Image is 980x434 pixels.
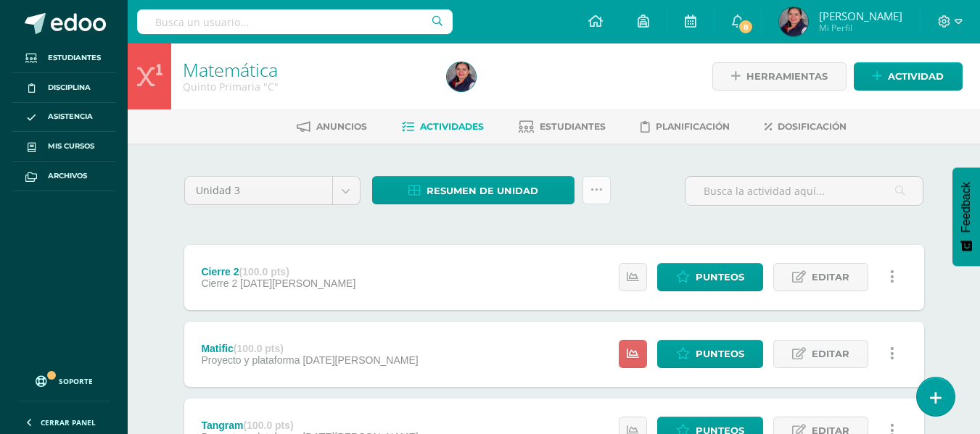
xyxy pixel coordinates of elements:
a: Punteos [657,263,763,291]
span: Cierre 2 [201,277,237,289]
a: Soporte [17,362,110,397]
h1: Matemática [183,59,429,80]
span: Editar [812,341,849,367]
span: Actividad [888,63,944,90]
span: 8 [738,19,754,35]
strong: (100.0 pts) [239,266,289,277]
a: Actividades [402,115,484,138]
span: Editar [812,264,849,291]
span: Asistencia [48,111,93,122]
a: Dosificación [765,115,847,138]
span: Estudiantes [540,121,606,132]
a: Archivos [12,162,116,191]
input: Busca un usuario... [137,9,453,34]
span: Archivos [48,170,87,182]
a: Planificación [641,115,730,138]
span: Estudiantes [48,52,101,64]
span: Mi Perfil [819,22,902,34]
a: Estudiantes [519,115,606,138]
div: Tangram [201,420,418,431]
span: Proyecto y plataforma [201,354,300,366]
span: [DATE][PERSON_NAME] [302,354,418,366]
input: Busca la actividad aquí... [685,177,923,205]
a: Estudiantes [12,43,116,73]
a: Resumen de unidad [372,176,575,204]
a: Asistencia [12,103,116,133]
span: [DATE][PERSON_NAME] [240,277,355,289]
a: Disciplina [12,73,116,103]
div: Matific [201,343,418,354]
span: Anuncios [316,121,367,132]
a: Herramientas [712,62,847,91]
span: Mis cursos [48,141,94,152]
img: 7c2d65378782aba2fa86a0a0c155eef5.png [779,7,808,36]
a: Punteos [657,340,763,368]
a: Unidad 3 [185,177,360,204]
span: Disciplina [48,82,91,93]
span: Punteos [696,341,744,367]
span: Punteos [696,264,744,291]
span: Resumen de unidad [427,178,538,204]
img: 7c2d65378782aba2fa86a0a0c155eef5.png [447,62,476,91]
a: Anuncios [297,115,367,138]
div: Quinto Primaria 'C' [183,80,429,93]
span: Soporte [59,376,93,386]
span: [PERSON_NAME] [819,9,902,23]
a: Mis cursos [12,132,116,162]
button: Feedback - Mostrar encuesta [952,167,980,266]
a: Matemática [183,57,278,82]
span: Unidad 3 [196,177,321,204]
span: Herramientas [746,63,828,90]
strong: (100.0 pts) [234,343,284,354]
div: Cierre 2 [201,266,355,277]
span: Cerrar panel [41,417,96,427]
span: Planificación [656,121,730,132]
span: Feedback [960,182,973,233]
span: Actividades [420,121,484,132]
strong: (100.0 pts) [243,420,293,431]
span: Dosificación [778,121,847,132]
a: Actividad [854,62,963,91]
